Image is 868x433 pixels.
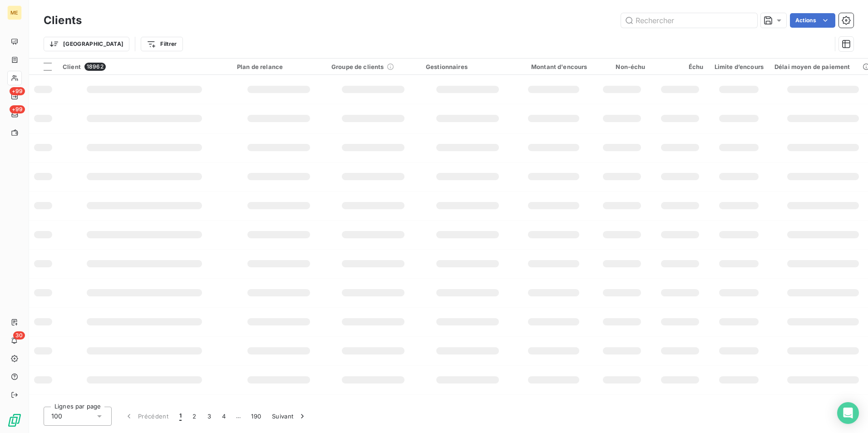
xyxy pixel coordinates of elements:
[331,63,384,70] span: Groupe de clients
[10,105,25,113] span: +99
[179,412,182,421] span: 1
[174,407,187,426] button: 1
[7,413,22,428] img: Logo LeanPay
[656,63,704,70] div: Échu
[237,63,321,70] div: Plan de relance
[266,407,312,426] button: Suivant
[187,407,202,426] button: 2
[202,407,217,426] button: 3
[51,412,62,421] span: 100
[44,37,129,51] button: [GEOGRAPHIC_DATA]
[426,63,509,70] div: Gestionnaires
[246,407,266,426] button: 190
[598,63,646,70] div: Non-échu
[837,402,859,424] div: Open Intercom Messenger
[141,37,182,51] button: Filtrer
[44,12,82,29] h3: Clients
[63,63,81,70] span: Client
[621,13,757,28] input: Rechercher
[217,407,231,426] button: 4
[119,407,174,426] button: Précédent
[84,63,106,71] span: 18962
[231,409,246,423] span: …
[13,331,25,340] span: 30
[520,63,587,70] div: Montant d'encours
[10,87,25,95] span: +99
[715,63,764,70] div: Limite d’encours
[7,5,22,20] div: ME
[790,13,835,28] button: Actions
